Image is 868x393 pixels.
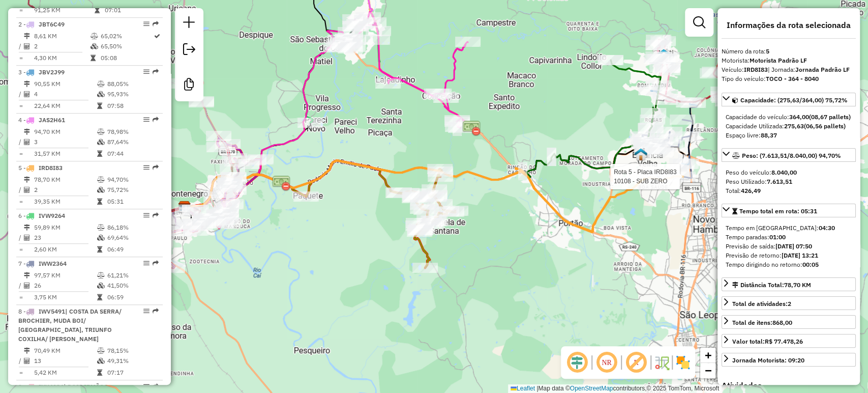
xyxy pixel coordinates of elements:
td: / [18,89,23,99]
em: Opções [143,117,149,123]
i: Distância Total [24,348,30,354]
a: Capacidade: (275,63/364,00) 75,72% [722,93,856,106]
a: Zoom in [700,348,715,363]
td: 8,61 KM [34,31,90,41]
td: 06:49 [107,244,158,255]
em: Opções [143,383,149,389]
span: | COSTA DA SERRA/ BROCHIER, MUDA BOI/ [GEOGRAPHIC_DATA], TRIUNFO COXILHA/ [PERSON_NAME] [18,307,122,343]
td: 87,64% [107,137,158,147]
a: Peso: (7.613,51/8.040,00) 94,70% [722,148,856,162]
td: 75,72% [107,185,158,195]
td: 39,35 KM [34,196,97,207]
span: 6 - [18,212,65,219]
span: | [536,385,538,392]
img: LF Oliveira [178,201,191,214]
em: Rota exportada [153,260,159,266]
td: 61,21% [107,270,158,280]
i: Tempo total em rota [91,55,96,61]
strong: [DATE] 07:50 [775,242,812,250]
span: Peso do veículo: [726,169,797,176]
strong: 8.040,00 [771,169,797,176]
em: Rota exportada [153,212,159,218]
i: Distância Total [24,81,30,87]
td: 07:58 [107,101,158,111]
td: / [18,137,23,147]
span: IVW9264 [39,212,65,219]
span: JBT6C49 [39,20,65,28]
td: 05:08 [100,53,153,63]
td: = [18,101,23,111]
div: Espaço livre: [726,131,852,140]
span: Ocultar deslocamento [565,350,589,375]
span: 9 - [18,383,108,390]
td: 95,93% [107,89,158,99]
strong: TOCO - 364 - 8040 [766,75,819,82]
a: Criar modelo [179,74,199,97]
td: 22,64 KM [34,101,97,111]
td: / [18,185,23,195]
div: Jornada Motorista: 09:20 [732,356,804,365]
i: % de utilização da cubagem [97,91,105,97]
i: % de utilização do peso [97,224,105,231]
strong: (08,67 pallets) [809,113,851,121]
td: 2 [34,185,97,195]
i: Distância Total [24,129,30,135]
td: / [18,41,23,51]
strong: Jornada Padrão LF [795,66,850,73]
a: Valor total:R$ 77.478,26 [722,334,856,348]
strong: (06,56 pallets) [804,122,846,130]
a: Tempo total em rota: 05:31 [722,204,856,217]
td: = [18,368,23,378]
td: 78,98% [107,127,158,137]
div: Previsão de retorno: [726,251,852,260]
div: Capacidade do veículo: [726,113,852,122]
td: 07:44 [107,149,158,159]
td: 5,42 KM [34,368,97,378]
td: 78,70 KM [34,175,97,185]
i: Tempo total em rota [97,199,102,205]
td: 07:01 [104,5,153,15]
a: Total de atividades:2 [722,296,856,310]
span: JBV2J99 [39,68,65,76]
i: % de utilização da cubagem [97,283,105,289]
td: 26 [34,280,97,291]
i: Total de Atividades [24,43,30,49]
strong: 426,49 [741,187,761,194]
i: % de utilização do peso [97,177,105,183]
em: Rota exportada [153,164,159,171]
td: 06:59 [107,292,158,302]
td: 90,55 KM [34,79,97,89]
i: % de utilização do peso [91,33,98,39]
a: Total de itens:868,00 [722,315,856,329]
td: 4 [34,89,97,99]
div: Peso Utilizado: [726,177,852,186]
div: Veículo: [722,65,856,74]
i: % de utilização do peso [97,129,105,135]
td: 31,57 KM [34,149,97,159]
i: Tempo total em rota [94,7,99,13]
span: 3 - [18,68,65,76]
td: / [18,356,23,366]
i: Tempo total em rota [97,151,102,157]
td: / [18,280,23,291]
i: % de utilização da cubagem [97,358,105,364]
i: Tempo total em rota [97,294,102,300]
td: 65,50% [100,41,153,51]
a: Leaflet [511,385,535,392]
td: 69,64% [107,233,158,243]
i: Distância Total [24,224,30,231]
a: Jornada Motorista: 09:20 [722,353,856,367]
td: 4,30 KM [34,53,90,63]
div: Tempo em [GEOGRAPHIC_DATA]: [726,223,852,233]
i: Distância Total [24,177,30,183]
i: Total de Atividades [24,358,30,364]
div: Peso: (7.613,51/8.040,00) 94,70% [722,164,856,200]
td: = [18,149,23,159]
img: PEDÁGIO ERS 240 [272,174,290,192]
strong: 7.613,51 [767,178,792,185]
div: Tipo do veículo: [722,74,856,83]
td: 97,57 KM [34,270,97,280]
td: 2 [34,41,90,51]
i: Tempo total em rota [97,370,102,376]
span: Capacidade: (275,63/364,00) 75,72% [740,96,848,104]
